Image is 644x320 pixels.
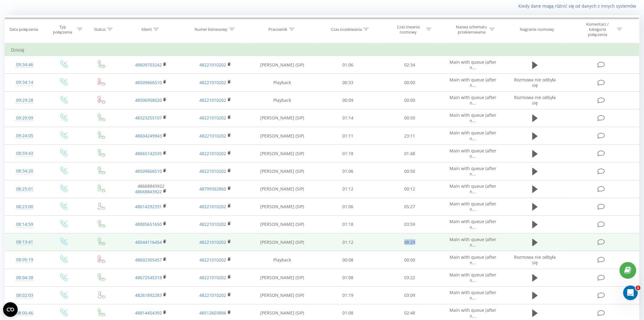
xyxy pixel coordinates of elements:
td: 00:09 [317,91,379,109]
td: 00:50 [379,109,441,127]
a: 48602305457 [135,257,162,263]
span: Main with queue (after n... [450,236,496,248]
div: Komentarz / kategoria połączenia [580,22,615,37]
td: 05:27 [379,198,441,215]
div: 08:02:03 [11,290,38,301]
span: Rozmowa nie odbyła się [514,77,556,88]
td: [PERSON_NAME] (SIP) [247,269,317,286]
a: 48512603886 [200,310,226,316]
td: 00:00 [379,74,441,91]
span: Main with queue (after n... [450,165,496,177]
a: 48221010202 [200,133,226,139]
span: Main with queue (after n... [450,219,496,230]
span: Main with queue (after n... [450,272,496,283]
button: Open CMP widget [3,302,18,317]
td: 01:18 [317,145,379,162]
td: [PERSON_NAME] (SIP) [247,180,317,198]
span: Main with queue (after n... [450,59,496,70]
a: 48221010202 [200,292,226,298]
span: Main with queue (after n... [450,290,496,301]
a: 48614292331 [135,204,162,209]
div: Czas trwania rozmowy [392,24,425,35]
td: 01:19 [317,286,379,304]
a: 48221010202 [200,221,226,227]
span: Main with queue (after n... [450,201,496,212]
a: 48221010202 [200,97,226,103]
span: Main with queue (after n... [450,148,496,159]
a: 48221010202 [200,168,226,174]
div: Status [94,27,106,32]
a: 48814454392 [135,310,162,316]
td: 00:33 [317,74,379,91]
a: 48509666510 [135,80,162,85]
td: 48668843922 [119,180,183,198]
td: Playback [247,91,317,109]
td: 01:48 [379,145,441,162]
span: Main with queue (after n... [450,254,496,265]
a: 48323255107 [135,115,162,121]
span: Main with queue (after n... [450,183,496,194]
a: 48221010202 [200,204,226,209]
div: 09:29:09 [11,112,38,124]
td: [PERSON_NAME] (SIP) [247,127,317,145]
a: 48221010202 [200,239,226,245]
td: 08:29 [379,233,441,251]
a: 48221010202 [200,80,226,85]
div: Czas oczekiwania [331,27,362,32]
td: [PERSON_NAME] (SIP) [247,215,317,233]
a: Kiedy dane mogą różnić się od danych z innych systemów [518,3,639,9]
td: 03:22 [379,269,441,286]
td: 02:34 [379,56,441,74]
div: 08:00:46 [11,307,38,319]
td: 01:06 [317,162,379,180]
a: 48799362860 [200,186,226,192]
a: 48221010202 [200,275,226,280]
div: Klient [142,27,152,32]
div: 08:05:19 [11,254,38,266]
a: 48609703242 [135,62,162,68]
a: 48221010202 [200,62,226,68]
td: 00:00 [379,251,441,269]
div: Data połączenia [9,27,38,32]
div: Nazwa schematu przekierowania [455,24,488,35]
span: Main with queue (after n... [450,307,496,318]
span: Main with queue (after n... [450,112,496,123]
td: 01:08 [317,269,379,286]
a: 48506958020 [135,97,162,103]
span: Main with queue (after n... [450,77,496,88]
a: 48885651650 [135,221,162,227]
td: 00:12 [379,180,441,198]
a: 48604249943 [135,133,162,139]
div: 08:25:01 [11,183,38,195]
a: 48221010202 [200,151,226,156]
div: 09:34:14 [11,76,38,88]
td: 00:00 [379,91,441,109]
span: Rozmowa nie odbyła się [514,94,556,106]
div: Numer biznesowy [195,27,228,32]
a: 48668843922 [135,189,162,194]
div: 08:23:00 [11,201,38,213]
span: 1 [636,286,641,290]
div: 08:04:38 [11,272,38,284]
td: [PERSON_NAME] (SIP) [247,56,317,74]
div: 09:29:28 [11,94,38,106]
td: 01:18 [317,215,379,233]
td: [PERSON_NAME] (SIP) [247,198,317,215]
div: Pracownik [269,27,288,32]
span: Main with queue (after n... [450,130,496,141]
div: 08:59:43 [11,148,38,159]
td: Playback [247,74,317,91]
div: 08:13:41 [11,236,38,248]
a: 48221010202 [200,257,226,263]
div: 09:34:46 [11,59,38,71]
a: 48221010202 [200,115,226,121]
div: Typ połączenia [50,24,75,35]
div: 09:24:05 [11,130,38,142]
span: Main with queue (after n... [450,94,496,106]
td: 23:11 [379,127,441,145]
td: 01:14 [317,109,379,127]
td: 03:59 [379,215,441,233]
iframe: Intercom live chat [623,286,638,300]
td: Playback [247,251,317,269]
a: 48509666510 [135,168,162,174]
